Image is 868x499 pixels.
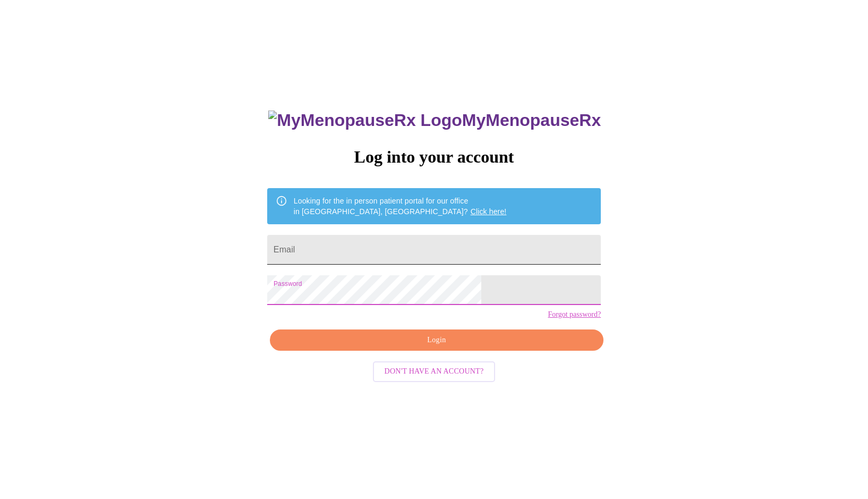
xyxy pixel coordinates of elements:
button: Login [270,329,603,351]
button: Don't have an account? [373,361,496,382]
h3: MyMenopauseRx [268,111,601,130]
h3: Log into your account [267,147,601,167]
img: MyMenopauseRx Logo [268,111,462,130]
div: Looking for the in person patient portal for our office in [GEOGRAPHIC_DATA], [GEOGRAPHIC_DATA]? [294,191,507,221]
span: Don't have an account? [385,365,484,378]
a: Don't have an account? [370,366,498,375]
a: Forgot password? [548,310,601,319]
a: Click here! [471,207,507,216]
span: Login [282,334,591,347]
